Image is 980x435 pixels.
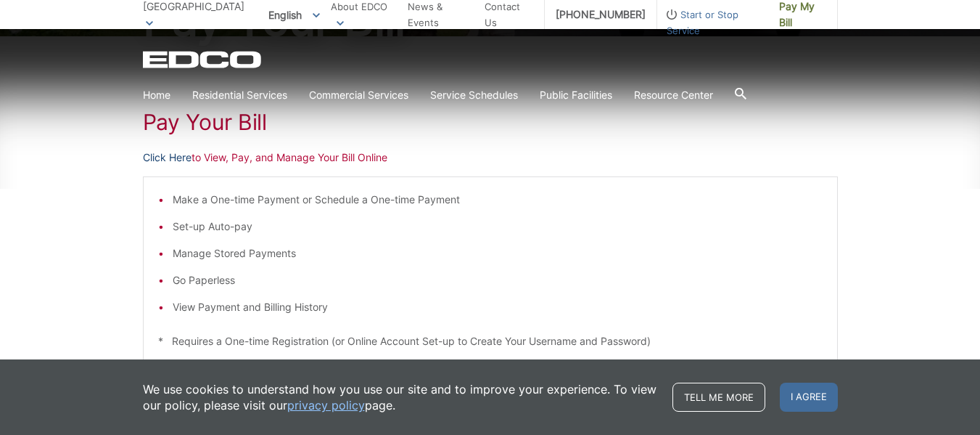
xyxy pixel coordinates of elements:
a: EDCD logo. Return to the homepage. [143,51,263,68]
a: Service Schedules [430,87,518,103]
a: Residential Services [192,87,287,103]
h1: Pay Your Bill [143,109,838,135]
span: English [258,3,331,27]
li: Make a One-time Payment or Schedule a One-time Payment [173,192,823,208]
li: Manage Stored Payments [173,245,823,261]
a: Tell me more [672,383,765,412]
a: Click Here [143,150,192,166]
li: Go Paperless [173,272,823,288]
span: I agree [780,383,838,412]
p: to View, Pay, and Manage Your Bill Online [143,150,838,166]
p: * Requires a One-time Registration (or Online Account Set-up to Create Your Username and Password) [158,333,823,349]
li: Set-up Auto-pay [173,219,823,235]
a: Commercial Services [309,87,408,103]
a: Resource Center [634,87,713,103]
a: Home [143,87,170,103]
li: View Payment and Billing History [173,299,823,315]
a: privacy policy [287,397,365,413]
p: We use cookies to understand how you use our site and to improve your experience. To view our pol... [143,381,658,413]
a: Public Facilities [540,87,612,103]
